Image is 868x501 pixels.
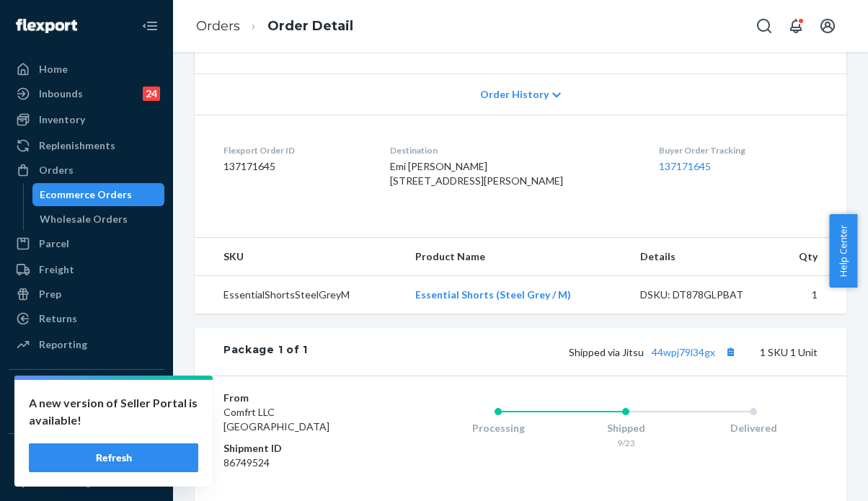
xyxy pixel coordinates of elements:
div: 24 [143,87,160,101]
a: 44wpj79l34gx [652,346,715,358]
td: 1 [772,276,846,314]
div: Delivered [690,421,818,435]
div: 1 SKU 1 Unit [308,342,818,361]
dt: From [223,391,377,405]
a: Wholesale Orders [32,208,165,231]
th: Qty [772,238,846,276]
div: DSKU: DT878GLPBAT [640,288,761,302]
dt: Shipment ID [223,441,377,456]
a: Orders [196,18,240,34]
a: Reporting [9,333,164,356]
div: Home [39,62,68,76]
div: Ecommerce Orders [40,187,132,202]
button: Open notifications [781,12,810,40]
img: Flexport logo [16,19,77,33]
a: Ecommerce Orders [32,183,165,206]
button: Copy tracking number [721,342,740,361]
a: Orders [9,159,164,182]
div: Package 1 of 1 [223,342,308,361]
span: Order History [480,87,549,102]
div: 9/23 [562,437,690,449]
div: Inbounds [39,87,83,101]
div: Inventory [39,112,85,127]
div: Reporting [39,337,87,352]
div: Orders [39,163,74,177]
button: Open Search Box [750,12,779,40]
dd: 137171645 [223,159,367,174]
dt: Buyer Order Tracking [659,144,818,156]
a: Order Detail [267,18,353,34]
a: Add Fast Tag [9,474,164,492]
a: Returns [9,307,164,330]
button: Help Center [829,214,857,288]
a: Prep [9,283,164,306]
button: Open account menu [813,12,842,40]
div: Processing [435,421,562,435]
span: Shipped via Jitsu [569,346,740,358]
th: Details [629,238,772,276]
div: Prep [39,287,61,301]
a: Inventory [9,108,164,131]
div: Parcel [39,236,69,251]
th: SKU [195,238,404,276]
button: Integrations [9,381,164,404]
button: Close Navigation [136,12,164,40]
td: EssentialShortsSteelGreyM [195,276,404,314]
th: Product Name [404,238,629,276]
a: 137171645 [659,160,711,172]
a: Essential Shorts (Steel Grey / M) [415,288,571,301]
a: Inbounds24 [9,82,164,105]
a: Parcel [9,232,164,255]
dt: Flexport Order ID [223,144,367,156]
span: Comfrt LLC [GEOGRAPHIC_DATA] [223,406,329,433]
div: Replenishments [39,138,115,153]
div: Shipped [562,421,690,435]
ol: breadcrumbs [185,5,365,48]
dt: Destination [390,144,635,156]
a: Home [9,58,164,81]
span: Emi [PERSON_NAME] [STREET_ADDRESS][PERSON_NAME] [390,160,563,187]
div: Returns [39,311,77,326]
button: Fast Tags [9,445,164,469]
button: Refresh [29,443,198,472]
div: Freight [39,262,74,277]
dd: 86749524 [223,456,377,470]
a: Add Integration [9,410,164,427]
div: Wholesale Orders [40,212,128,226]
a: Replenishments [9,134,164,157]
a: Freight [9,258,164,281]
p: A new version of Seller Portal is available! [29,394,198,429]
